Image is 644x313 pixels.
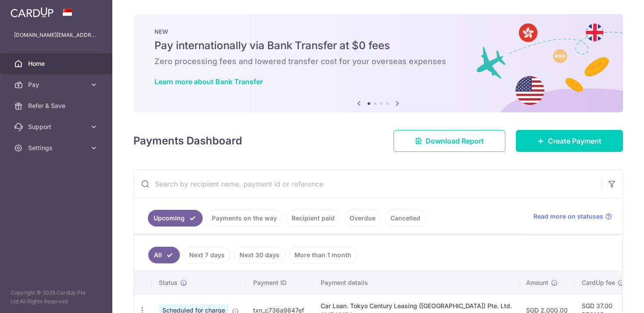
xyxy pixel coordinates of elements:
span: Settings [28,144,86,152]
h4: Payments Dashboard [133,133,242,149]
th: Payment details [314,271,519,294]
span: CardUp fee [582,278,615,287]
div: Car Loan. Tokyo Century Leasing ([GEOGRAPHIC_DATA]) Pte. Ltd. [321,302,512,310]
h6: Zero processing fees and lowered transfer cost for your overseas expenses [154,56,602,67]
span: Download Report [426,136,484,146]
a: Upcoming [148,210,203,227]
p: [DOMAIN_NAME][EMAIL_ADDRESS][DOMAIN_NAME] [14,31,98,40]
a: All [148,247,180,263]
a: Download Report [394,130,505,152]
span: Read more on statuses [533,212,603,221]
img: CardUp [11,7,54,18]
a: Learn more about Bank Transfer [154,77,263,86]
span: Home [28,59,86,68]
a: Next 30 days [234,247,285,263]
img: Bank transfer banner [133,14,623,112]
span: Status [159,278,178,287]
span: Create Payment [548,136,601,146]
span: Refer & Save [28,101,86,110]
a: Read more on statuses [533,212,612,221]
a: Cancelled [385,210,426,227]
h5: Pay internationally via Bank Transfer at $0 fees [154,39,602,53]
a: Overdue [344,210,381,227]
span: Support [28,122,86,131]
p: NEW [154,28,602,35]
a: Next 7 days [183,247,230,263]
span: Pay [28,80,86,89]
th: Payment ID [246,271,314,294]
span: Amount [526,278,548,287]
a: Create Payment [516,130,623,152]
a: More than 1 month [289,247,357,263]
a: Payments on the way [206,210,283,227]
a: Recipient paid [286,210,340,227]
input: Search by recipient name, payment id or reference [134,170,601,198]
